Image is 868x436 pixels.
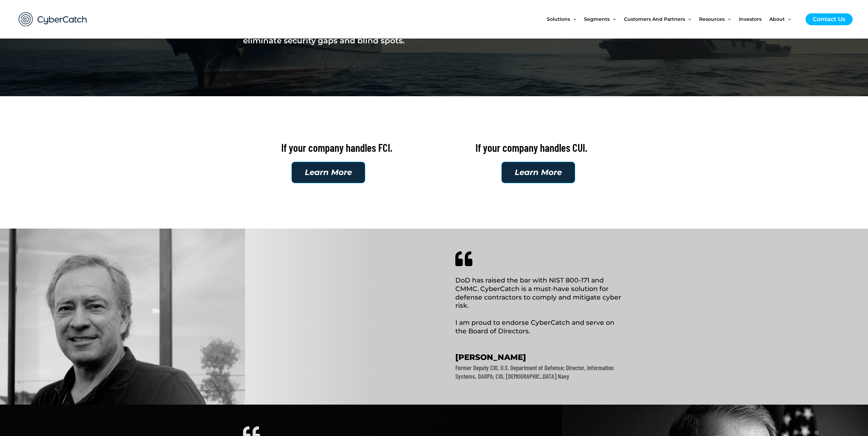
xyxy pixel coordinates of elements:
[584,5,610,33] span: Segments
[455,364,624,380] h2: Former Deputy CIO, U.S. Department of Defense; Director, Information Systems, DARPA; CIO, [DEMOGR...
[438,141,625,155] h2: If your company handles CUI.
[699,5,725,33] span: Resources
[739,5,762,33] span: Investors
[785,5,791,33] span: Menu Toggle
[501,162,575,183] a: Learn More
[624,5,685,33] span: Customers and Partners
[739,5,769,33] a: Investors
[243,141,431,155] h2: If your company handles FCI.
[806,13,853,25] a: Contact Us
[570,5,576,33] span: Menu Toggle
[12,5,94,33] img: CyberCatch
[305,169,352,176] span: Learn More
[725,5,731,33] span: Menu Toggle
[547,5,570,33] span: Solutions
[455,352,624,363] h2: [PERSON_NAME]
[685,5,691,33] span: Menu Toggle
[455,276,624,335] h2: DoD has raised the bar with NIST 800-171 and CMMC. CyberCatch is a must-have solution for defense...
[291,162,365,183] a: Learn More
[769,5,785,33] span: About
[610,5,616,33] span: Menu Toggle
[515,169,562,176] span: Learn More
[547,5,799,33] nav: Site Navigation: New Main Menu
